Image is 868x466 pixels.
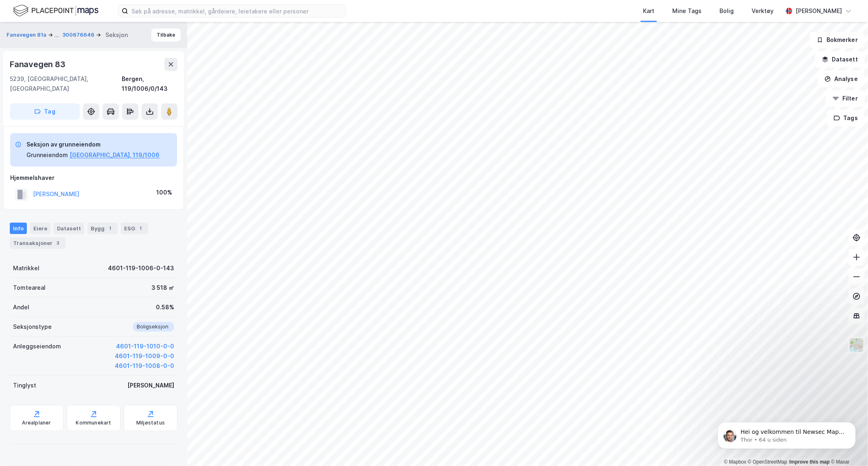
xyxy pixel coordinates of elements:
button: 4601-119-1008-0-0 [115,361,174,371]
div: [PERSON_NAME] [127,381,174,390]
div: Kart [643,6,654,16]
iframe: Intercom notifications melding [705,405,868,462]
button: 4601-119-1009-0-0 [115,351,174,361]
div: 1 [106,224,114,232]
div: Eiere [30,223,50,234]
div: 3 [54,239,62,247]
div: Matrikkel [13,263,39,273]
div: Tomteareal [13,283,46,293]
div: Tinglyst [13,381,36,390]
div: Andel [13,302,29,312]
img: logo.f888ab2527a4732fd821a326f86c7f29.svg [13,4,98,18]
div: [PERSON_NAME] [796,6,842,16]
div: Verktøy [752,6,774,16]
div: Info [10,223,27,234]
button: Bokmerker [810,32,865,48]
button: Tag [10,103,80,120]
div: Fanavegen 83 [10,58,67,71]
div: Grunneiendom [26,150,68,160]
div: Arealplaner [22,420,51,426]
button: Fanavegen 81a [7,30,48,40]
button: Filter [826,90,865,107]
div: Seksjon [105,30,128,40]
div: 5239, [GEOGRAPHIC_DATA], [GEOGRAPHIC_DATA] [10,74,122,94]
button: [GEOGRAPHIC_DATA], 119/1006 [70,150,160,160]
div: 3 518 ㎡ [151,283,174,293]
a: OpenStreetMap [748,459,787,465]
button: Tags [827,110,865,126]
div: Seksjonstype [13,322,52,332]
button: Datasett [815,51,865,68]
div: ESG [121,223,148,234]
img: Z [849,337,864,353]
input: Søk på adresse, matrikkel, gårdeiere, leietakere eller personer [128,5,345,17]
a: Improve this map [789,459,830,465]
div: Miljøstatus [136,420,165,426]
div: 100% [156,188,172,197]
div: ... [54,30,59,40]
div: Bygg [87,223,118,234]
button: 4601-119-1010-0-0 [116,341,174,351]
div: Datasett [54,223,84,234]
button: Analyse [818,71,865,87]
div: Anleggseiendom [13,341,61,351]
a: Mapbox [724,459,746,465]
div: Kommunekart [76,420,111,426]
div: 4601-119-1006-0-143 [108,263,174,273]
div: Bolig [719,6,734,16]
button: 300676646 [62,31,96,39]
div: Seksjon av grunneiendom [26,140,160,149]
div: Bergen, 119/1006/0/143 [122,74,177,94]
div: 1 [137,224,145,232]
div: Mine Tags [672,6,702,16]
button: Tilbake [151,28,181,42]
div: Hjemmelshaver [10,173,177,183]
div: 0.58% [156,302,174,312]
div: Transaksjoner [10,237,66,249]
